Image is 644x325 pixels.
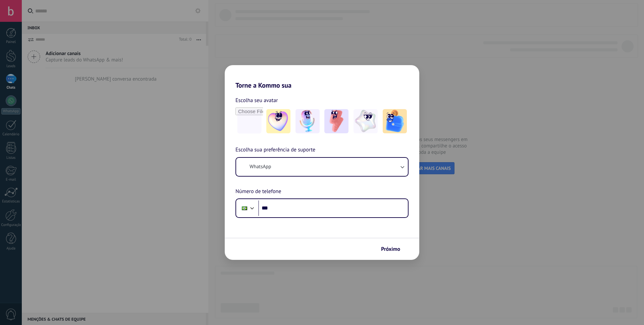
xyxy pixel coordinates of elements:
[383,109,407,133] img: -5.jpeg
[235,96,278,105] span: Escolha seu avatar
[235,187,281,196] span: Número de telefone
[324,109,348,133] img: -3.jpeg
[236,158,408,176] button: WhatsApp
[225,65,419,89] h2: Torne a Kommo sua
[266,109,290,133] img: -1.jpeg
[378,243,409,255] button: Próximo
[354,109,378,133] img: -4.jpeg
[296,109,320,133] img: -2.jpeg
[381,247,400,251] span: Próximo
[250,164,271,170] span: WhatsApp
[235,146,315,154] span: Escolha sua preferência de suporte
[238,201,251,215] div: Brazil: + 55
